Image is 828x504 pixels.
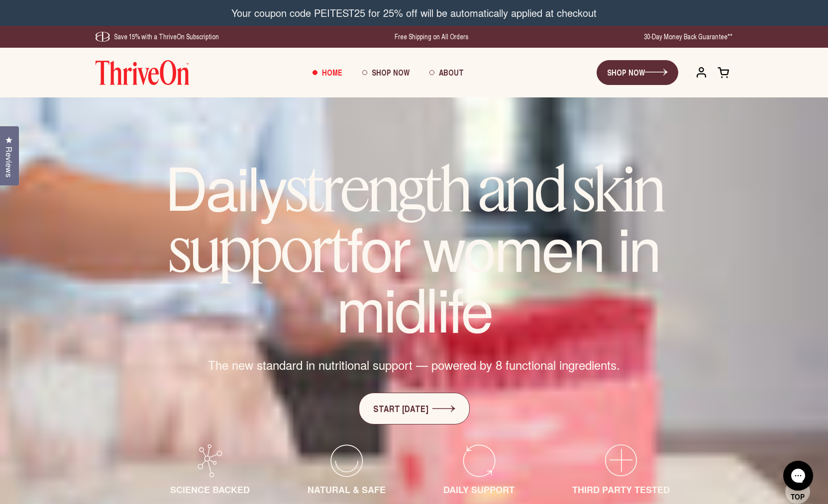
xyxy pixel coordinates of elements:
a: Home [303,59,352,86]
div: Save 15% with a ThriveOn Subscription [96,32,219,42]
span: DAILY SUPPORT [443,483,515,496]
a: About [419,59,474,86]
a: START [DATE] [359,393,470,424]
div: Free Shipping on All Orders [395,32,468,42]
div: 30-Day Money Back Guarantee** [644,32,732,42]
em: strength and skin support [169,151,664,287]
h1: Daily for women in midlife [135,157,693,336]
span: THIRD PARTY TESTED [572,483,670,496]
a: Shop Now [352,59,419,86]
span: About [439,67,464,78]
span: SCIENCE BACKED [170,483,250,496]
span: Reviews [2,147,15,177]
a: SHOP NOW [597,60,678,85]
span: Home [322,67,342,78]
span: Top [791,493,805,502]
iframe: Gorgias live chat messenger [778,457,818,494]
span: Shop Now [372,67,410,78]
span: NATURAL & SAFE [308,483,386,496]
span: The new standard in nutritional support — powered by 8 functional ingredients. [208,356,620,373]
